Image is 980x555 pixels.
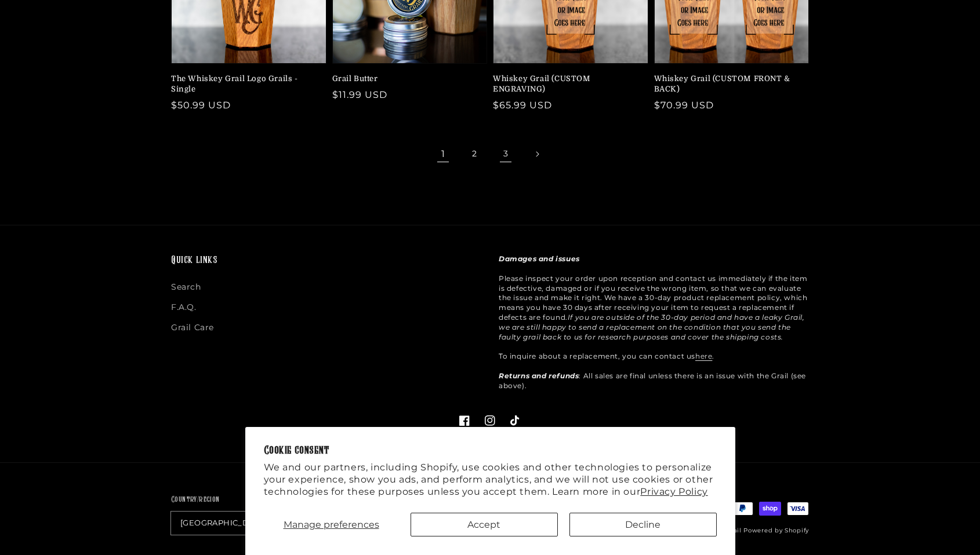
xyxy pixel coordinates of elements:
button: Decline [569,513,717,536]
a: The Whiskey Grail Logo Grails - Single [171,74,320,94]
a: Grail Care [171,317,214,338]
nav: Pagination [171,141,809,167]
a: Powered by Shopify [743,527,809,534]
em: If you are outside of the 30-day period and have a leaky Grail, we are still happy to send a repl... [499,313,805,341]
a: Next page [524,141,550,167]
a: Whiskey Grail (CUSTOM ENGRAVING) [493,74,641,94]
p: Please inspect your order upon reception and contact us immediately if the item is defective, dam... [499,254,809,390]
a: Grail Butter [332,74,481,84]
a: Page 3 [493,141,518,167]
button: Manage preferences [264,513,399,536]
strong: Returns and refunds [499,371,579,380]
a: Search [171,280,201,297]
button: [GEOGRAPHIC_DATA] (USD $) [171,512,322,535]
a: Page 2 [462,141,487,167]
h2: Quick links [171,254,481,268]
span: Page 1 [430,141,456,167]
p: We and our partners, including Shopify, use cookies and other technologies to personalize your ex... [264,462,717,498]
a: Privacy Policy [640,486,707,497]
button: Accept [411,513,558,536]
strong: Damages and issues [499,254,580,263]
h2: Cookie consent [264,446,717,457]
span: Manage preferences [284,519,379,530]
a: here [695,352,712,360]
a: Whiskey Grail (CUSTOM FRONT & BACK) [654,74,803,94]
h2: Country/region [171,494,322,506]
a: F.A.Q. [171,297,197,317]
